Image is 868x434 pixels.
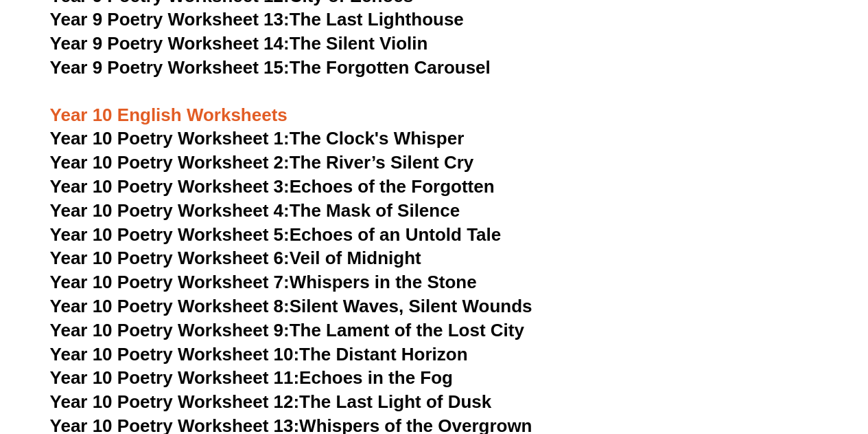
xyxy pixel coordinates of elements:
span: Year 9 Poetry Worksheet 14: [50,33,290,54]
iframe: Chat Widget [799,368,868,434]
span: Year 10 Poetry Worksheet 4: [50,200,290,221]
a: Year 10 Poetry Worksheet 2:The River’s Silent Cry [50,152,474,173]
a: Year 10 Poetry Worksheet 3:Echoes of the Forgotten [50,176,495,197]
span: Year 10 Poetry Worksheet 9: [50,320,290,340]
span: Year 10 Poetry Worksheet 12: [50,391,300,412]
a: Year 10 Poetry Worksheet 9:The Lament of the Lost City [50,320,524,340]
a: Year 9 Poetry Worksheet 14:The Silent Violin [50,33,428,54]
a: Year 9 Poetry Worksheet 13:The Last Lighthouse [50,9,464,30]
a: Year 10 Poetry Worksheet 8:Silent Waves, Silent Wounds [50,296,532,316]
span: Year 10 Poetry Worksheet 11: [50,367,300,388]
span: Year 10 Poetry Worksheet 7: [50,272,290,292]
a: Year 10 Poetry Worksheet 12:The Last Light of Dusk [50,391,492,412]
span: Year 10 Poetry Worksheet 8: [50,296,290,316]
a: Year 10 Poetry Worksheet 5:Echoes of an Untold Tale [50,224,502,245]
span: Year 9 Poetry Worksheet 15: [50,57,290,78]
a: Year 10 Poetry Worksheet 4:The Mask of Silence [50,200,460,221]
a: Year 9 Poetry Worksheet 15:The Forgotten Carousel [50,57,491,78]
span: Year 10 Poetry Worksheet 3: [50,176,290,197]
a: Year 10 Poetry Worksheet 10:The Distant Horizon [50,344,468,365]
a: Year 10 Poetry Worksheet 1:The Clock's Whisper [50,128,465,149]
a: Year 10 Poetry Worksheet 7:Whispers in the Stone [50,272,477,292]
h3: Year 10 English Worksheets [50,80,819,127]
span: Year 10 Poetry Worksheet 10: [50,344,300,365]
span: Year 10 Poetry Worksheet 2: [50,152,290,173]
span: Year 10 Poetry Worksheet 6: [50,248,290,268]
span: Year 9 Poetry Worksheet 13: [50,9,290,30]
span: Year 10 Poetry Worksheet 5: [50,224,290,245]
span: Year 10 Poetry Worksheet 1: [50,128,290,149]
a: Year 10 Poetry Worksheet 6:Veil of Midnight [50,248,421,268]
a: Year 10 Poetry Worksheet 11:Echoes in the Fog [50,367,453,388]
